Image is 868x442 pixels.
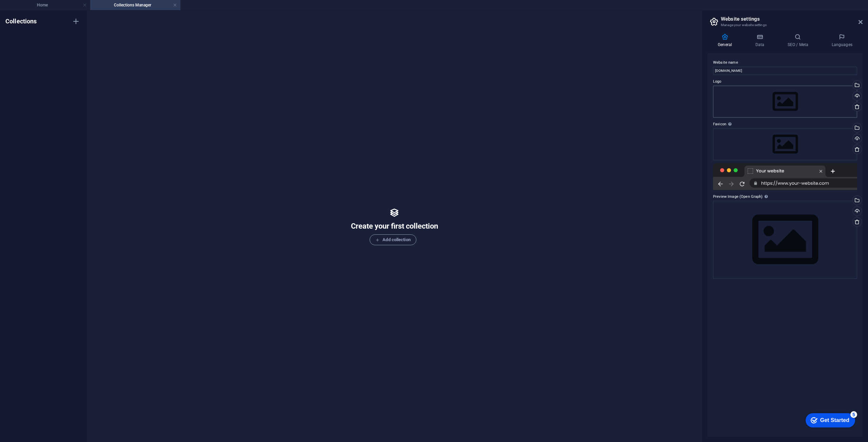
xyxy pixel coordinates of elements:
[50,1,57,8] div: 5
[370,234,416,245] button: Add collection
[713,193,857,201] label: Preview Image (Open Graph)
[713,128,857,160] div: Select files from the file manager, stock photos, or upload file(s)
[713,59,857,67] label: Website name
[777,34,821,48] h4: SEO / Meta
[5,3,55,18] div: Get Started 5 items remaining, 0% complete
[713,67,857,75] input: Name...
[721,22,849,28] h3: Manage your website settings
[375,236,410,244] span: Add collection
[745,34,777,48] h4: Data
[721,16,863,22] h2: Website settings
[821,34,863,48] h4: Languages
[72,17,80,25] i: Create new collection
[20,7,49,14] div: Get Started
[713,201,857,278] div: Select files from the file manager, stock photos, or upload file(s)
[5,17,37,25] h6: Collections
[713,120,857,128] label: Favicon
[713,78,857,86] label: Logo
[713,86,857,118] div: Select files from the file manager, stock photos, or upload file(s)
[90,1,180,9] h4: Collections Manager
[351,221,438,232] h5: Create your first collection
[708,34,745,48] h4: General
